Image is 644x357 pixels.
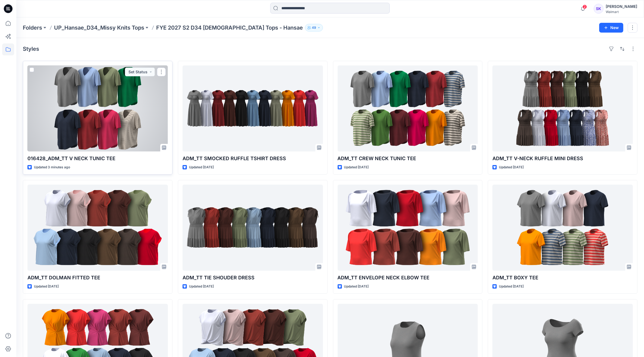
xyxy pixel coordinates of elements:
[312,25,316,31] p: 49
[344,284,369,289] p: Updated [DATE]
[34,165,70,170] p: Updated 3 minutes ago
[492,65,633,151] a: ADM_TT V-NECK RUFFLE MINI DRESS
[606,3,637,10] div: [PERSON_NAME]
[54,24,144,31] a: UP_Hansae_D34_Missy Knits Tops
[338,155,478,162] p: ADM_TT CREW NECK TUNIC TEE
[499,165,524,170] p: Updated [DATE]
[34,284,59,289] p: Updated [DATE]
[338,185,478,271] a: ADM_TT ENVELOPE NECK ELBOW TEE
[27,155,168,162] p: 016428_ADM_TT V NECK TUNIC TEE
[23,24,42,31] a: Folders
[189,284,214,289] p: Updated [DATE]
[499,284,524,289] p: Updated [DATE]
[23,46,39,52] h4: Styles
[338,274,478,282] p: ADM_TT ENVELOPE NECK ELBOW TEE
[599,23,623,33] button: New
[183,274,323,282] p: ADM_TT TIE SHOUDER DRESS
[594,4,604,14] div: SK
[183,65,323,151] a: ADM_TT SMOCKED RUFFLE TSHIRT DRESS
[183,155,323,162] p: ADM_TT SMOCKED RUFFLE TSHIRT DRESS
[27,185,168,271] a: ADM_TT DOLMAN FITTED TEE
[606,10,637,14] div: Walmart
[183,185,323,271] a: ADM_TT TIE SHOUDER DRESS
[492,155,633,162] p: ADM_TT V-NECK RUFFLE MINI DRESS
[156,24,303,31] p: FYE 2027 S2 D34 [DEMOGRAPHIC_DATA] Tops - Hansae
[189,165,214,170] p: Updated [DATE]
[27,274,168,282] p: ADM_TT DOLMAN FITTED TEE
[583,5,587,9] span: 2
[27,65,168,151] a: 016428_ADM_TT V NECK TUNIC TEE
[492,185,633,271] a: ADM_TT BOXY TEE
[338,65,478,151] a: ADM_TT CREW NECK TUNIC TEE
[305,24,323,31] button: 49
[344,165,369,170] p: Updated [DATE]
[492,274,633,282] p: ADM_TT BOXY TEE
